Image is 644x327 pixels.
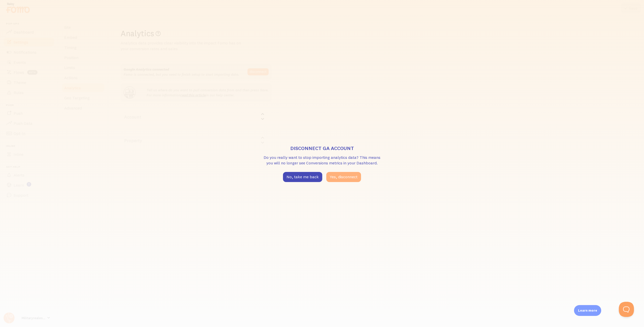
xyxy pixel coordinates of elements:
button: Yes, disconnect [326,172,361,182]
iframe: Help Scout Beacon - Open [619,302,634,317]
button: No, take me back [283,172,322,182]
div: Learn more [574,305,601,316]
p: Learn more [578,308,597,313]
h3: Disconnect GA account [262,145,382,152]
p: Do you really want to stop importing analytics data? This means you will no longer see Conversion... [262,155,382,166]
